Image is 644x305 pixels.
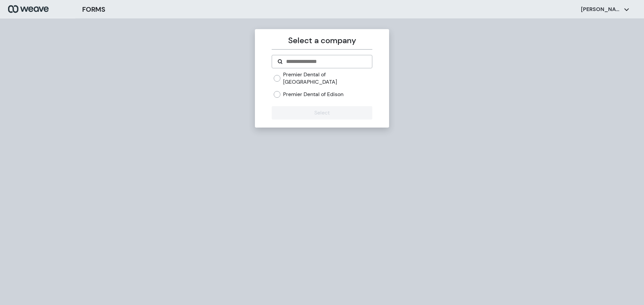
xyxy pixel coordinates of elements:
[285,58,366,66] input: Search
[82,4,105,14] h3: FORMS
[272,34,372,47] p: Select a company
[283,71,372,85] label: Premier Dental of [GEOGRAPHIC_DATA]
[581,6,621,13] p: [PERSON_NAME]
[272,106,372,120] button: Select
[283,91,343,98] label: Premier Dental of Edison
